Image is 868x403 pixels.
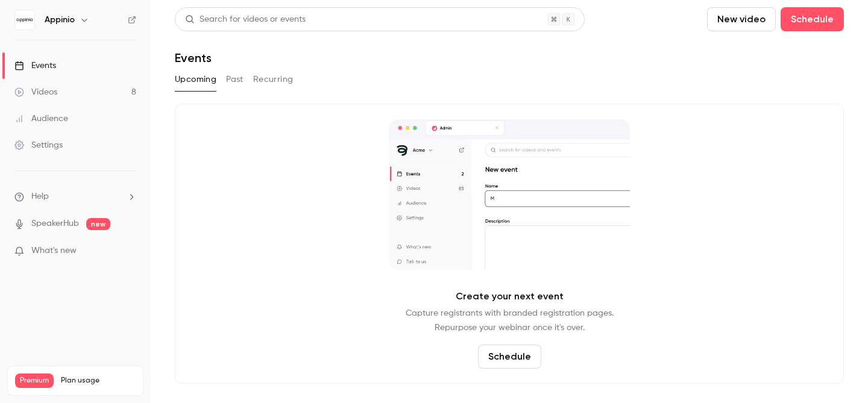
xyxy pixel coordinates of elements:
p: Capture registrants with branded registration pages. Repurpose your webinar once it's over. [406,306,614,335]
span: Plan usage [61,376,136,386]
button: Schedule [478,345,541,369]
button: Schedule [781,7,844,31]
div: Videos [14,86,57,98]
span: Help [31,190,49,203]
span: What's new [31,245,77,257]
span: new [86,218,110,230]
a: SpeakerHub [31,217,79,230]
p: Create your next event [456,289,564,304]
button: Upcoming [175,70,216,89]
div: Events [14,60,56,72]
li: help-dropdown-opener [14,190,136,203]
h1: Events [175,51,212,65]
div: Audience [14,113,68,125]
div: Search for videos or events [185,13,306,26]
div: Settings [14,139,63,151]
span: Premium [15,373,54,388]
button: Recurring [253,70,294,89]
button: Past [226,70,244,89]
button: New video [707,7,776,31]
img: Appinio [15,10,34,30]
h6: Appinio [45,14,75,26]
